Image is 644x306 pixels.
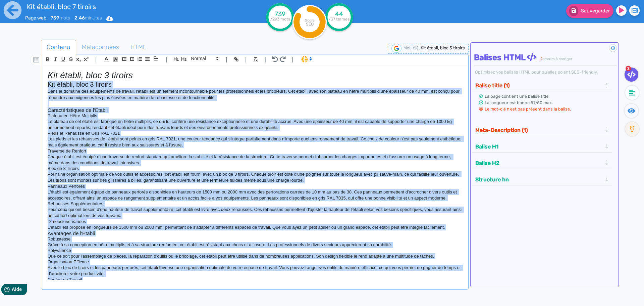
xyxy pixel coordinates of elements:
b: 2.46 [74,15,85,21]
h4: Confort de Travail [48,277,462,282]
span: Aide [34,5,44,11]
p: Le plateau de cet établi est fabriqué en hêtre multiplis, ce qui lui confère une résistance excep... [48,119,462,131]
span: 2 [626,66,631,71]
div: Structure hn [473,174,611,185]
h4: Balises HTML [474,53,617,62]
p: Que ce soit pour l'assemblage de pièces, la réparation d'outils ou le bricolage, cet établi peut ... [48,253,462,259]
div: Meta-Description (1) [473,125,611,136]
a: Contenu [41,40,76,55]
input: title [25,1,218,12]
span: Aligment [151,54,161,62]
h4: Polyvalence [48,248,462,253]
p: Pour ceux qui ont besoin d'une hauteur de travail supplémentaire, cet établi est livré avec deux ... [48,207,462,219]
tspan: /37 termes [329,17,350,21]
h4: Robustesse [48,236,462,242]
span: | [245,55,247,64]
p: Pour une organisation optimale de vos outils et accessoires, cet établi est fourni avec un bloc d... [48,171,462,184]
span: | [226,55,227,64]
span: I.Assistant [298,55,314,63]
tspan: /293 mots [270,17,290,21]
h4: Traverse de Renfort [48,148,462,154]
div: Balise H2 [473,158,611,169]
button: Balise H2 [473,158,604,169]
span: Contenu [41,38,76,56]
p: L'établi est également équipé de panneaux perforés disponibles en hauteurs de 1500 mm ou 2000 mm ... [48,189,462,202]
tspan: Score [305,18,315,23]
a: Métadonnées [76,40,125,55]
tspan: 739 [275,10,285,18]
div: Optimisez vos balises HTML pour qu’elles soient SEO-friendly. [474,69,617,75]
button: Meta-Description (1) [473,125,604,136]
span: HTML [125,38,152,56]
tspan: SEO [306,21,314,27]
span: La longueur est bonne 57/60 max. [485,100,553,105]
tspan: 44 [335,10,343,18]
span: Sauvegarder [581,8,610,14]
span: erreurs à corriger [542,57,572,61]
img: google-serp-logo.png [391,44,401,53]
h4: Bloc de 3 Tiroirs [48,166,462,171]
h4: Pieds et Réhausse en Gris RAL 7021 [48,131,462,136]
b: 739 [51,15,59,21]
button: Structure hn [473,174,604,185]
p: Grâce à sa conception en hêtre multiplis et à sa structure renforcée, cet établi est résistant au... [48,242,462,248]
p: Avec le bloc de tiroirs et les panneaux perforés, cet établi favorise une organisation optimale d... [48,265,462,277]
h2: Kit établi, bloc 3 tiroirs [48,81,462,88]
h4: Dimensions Variées [48,219,462,224]
a: HTML [125,40,152,55]
em: Kit établi, bloc 3 tiroirs [48,70,133,80]
span: mots [51,15,70,21]
div: Balise H1 [473,141,611,152]
span: Page web [25,15,46,21]
div: Balise title (1) [473,80,611,91]
span: minutes [74,15,102,21]
p: Dans le domaine des équipements de travail, l'établi est un élément incontournable pour les profe... [48,88,462,101]
span: | [166,55,167,64]
button: Balise title (1) [473,80,604,91]
span: La page contient une balise title. [485,94,549,99]
span: 2 [540,57,542,61]
h4: Panneaux Perforés [48,184,462,189]
span: | [291,55,293,64]
span: Mot-clé : [404,45,421,50]
span: Le mot-clé n’est pas présent dans la balise. [485,106,571,112]
h3: Caractéristiques de l'Établi [48,107,462,113]
h4: Organisation Efficace [48,259,462,265]
button: Sauvegarder [566,4,613,18]
h4: Plateau en Hêtre Multiplis [48,113,462,119]
span: Kit établi, bloc 3 tiroirs [421,45,465,50]
h3: Avantages de l'Établi [48,230,462,236]
p: Les pieds et les réhausses de l'établi sont peints en gris RAL 7021, une couleur tendance qui s'i... [48,136,462,148]
p: Chaque établi est équipé d'une traverse de renfort standard qui améliore la stabilité et la résis... [48,154,462,166]
span: Métadonnées [76,38,124,56]
h4: Réhausses Supplémentaires [48,201,462,207]
span: | [264,55,266,64]
button: Balise H1 [473,141,604,152]
p: L'établi est proposé en longueurs de 1500 mm ou 2000 mm, permettant de s'adapter à différents esp... [48,224,462,230]
span: | [95,55,97,64]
